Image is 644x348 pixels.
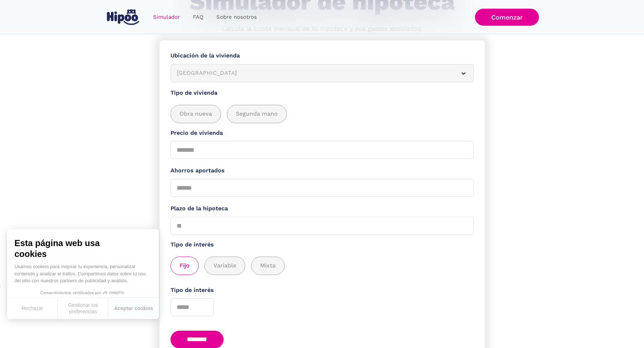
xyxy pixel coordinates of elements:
[170,129,474,138] label: Precio de vivienda
[105,7,141,28] a: home
[170,204,474,213] label: Plazo de la hipoteca
[177,69,450,78] div: [GEOGRAPHIC_DATA]
[170,51,474,60] label: Ubicación de la vivienda
[170,257,474,275] div: add_description_here
[170,240,474,249] label: Tipo de interés
[180,261,190,270] span: Fijo
[147,10,186,24] a: Simulador
[170,89,474,98] label: Tipo de vivienda
[475,9,539,26] a: Comenzar
[236,109,278,119] span: Segunda mano
[170,105,474,123] div: add_description_here
[210,10,263,24] a: Sobre nosotros
[213,261,236,270] span: Variable
[170,286,474,295] label: Tipo de interés
[186,10,210,24] a: FAQ
[170,64,474,82] article: [GEOGRAPHIC_DATA]
[180,109,212,119] span: Obra nueva
[260,261,276,270] span: Mixta
[170,166,474,175] label: Ahorros aportados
